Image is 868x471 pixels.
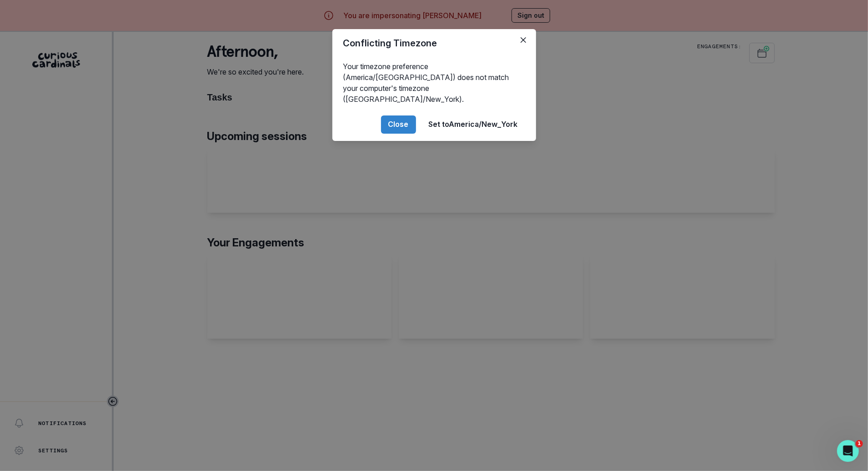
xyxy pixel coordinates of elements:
header: Conflicting Timezone [332,29,536,57]
button: Close [381,115,416,134]
div: Your timezone preference (America/[GEOGRAPHIC_DATA]) does not match your computer's timezone ([GE... [332,57,536,108]
button: Close [516,33,531,47]
span: 1 [856,440,863,447]
button: Set toAmerica/New_York [421,115,525,134]
iframe: Intercom live chat [837,440,859,462]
